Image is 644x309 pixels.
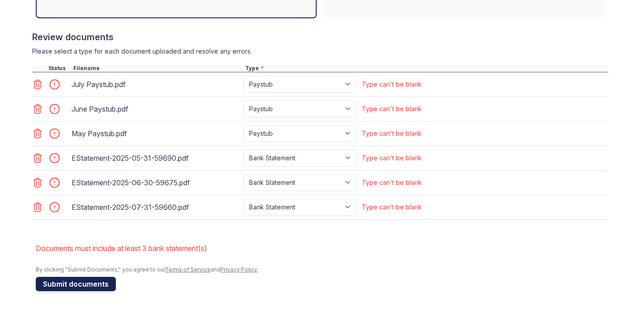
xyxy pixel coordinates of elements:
[362,203,422,212] div: Type can't be blank
[32,31,608,43] div: Review documents
[72,151,240,165] div: EStatement-2025-05-31-59690.pdf
[72,175,240,190] div: EStatement-2025-06-30-59675.pdf
[220,266,258,273] a: Privacy Policy.
[72,77,240,92] div: July Paystub.pdf
[47,65,72,72] div: Status
[36,277,116,291] button: Submit documents
[362,104,422,113] div: Type can't be blank
[36,239,608,257] li: Documents must include at least 3 bank statement(s)
[362,80,422,89] div: Type can't be blank
[72,126,240,141] div: May Paystub.pdf
[36,266,608,273] div: By clicking "Submit Documents," you agree to our and
[72,65,243,72] div: Filename
[72,102,240,116] div: June Paystub.pdf
[32,47,608,56] div: Please select a type for each document uploaded and resolve any errors.
[362,129,422,138] div: Type can't be blank
[362,154,422,163] div: Type can't be blank
[72,200,240,214] div: EStatement-2025-07-31-59660.pdf
[362,178,422,187] div: Type can't be blank
[243,65,608,72] div: Type
[165,266,211,273] a: Terms of Service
